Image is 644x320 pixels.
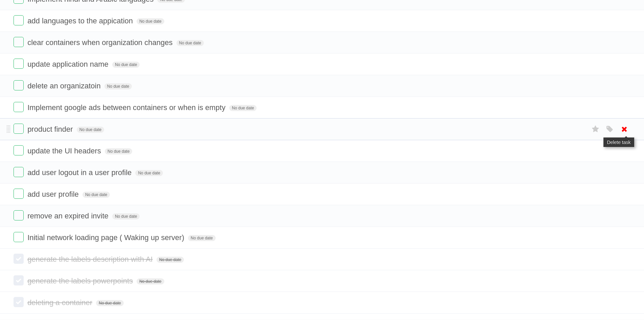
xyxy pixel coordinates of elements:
span: delete an organizatoin [27,82,102,90]
span: No due date [157,257,184,263]
span: No due date [135,170,163,176]
label: Star task [589,124,602,135]
label: Done [14,37,24,47]
label: Done [14,210,24,220]
span: generate the labels description with AI [27,255,154,263]
label: Done [14,254,24,264]
label: Done [14,15,24,25]
span: add user profile [27,190,80,198]
span: No due date [112,62,140,68]
span: update application name [27,60,110,68]
span: Implement google ads between containers or when is empty [27,103,227,112]
label: Done [14,80,24,90]
span: Initial network loading page ( Waking up server) [27,233,186,242]
span: No due date [188,235,215,241]
label: Done [14,59,24,69]
span: No due date [77,127,104,133]
span: No due date [82,192,110,198]
span: No due date [105,148,132,154]
label: Done [14,275,24,285]
span: remove an expired invite [27,212,110,220]
label: Done [14,232,24,242]
span: product finder [27,125,75,133]
span: No due date [137,18,164,24]
label: Done [14,167,24,177]
label: Done [14,124,24,134]
label: Done [14,102,24,112]
label: Done [14,145,24,155]
span: No due date [112,213,140,219]
span: clear containers when organization changes [27,38,174,47]
span: No due date [104,83,132,89]
label: Done [14,189,24,199]
span: No due date [96,300,123,306]
span: No due date [176,40,204,46]
label: Done [14,297,24,307]
span: No due date [137,278,164,284]
span: add languages to the appication [27,17,135,25]
span: add user logout in a user profile [27,168,133,177]
span: deleting a container [27,298,94,307]
span: generate the labels powerpoints [27,277,135,285]
span: update the UI headers [27,147,103,155]
span: No due date [229,105,257,111]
